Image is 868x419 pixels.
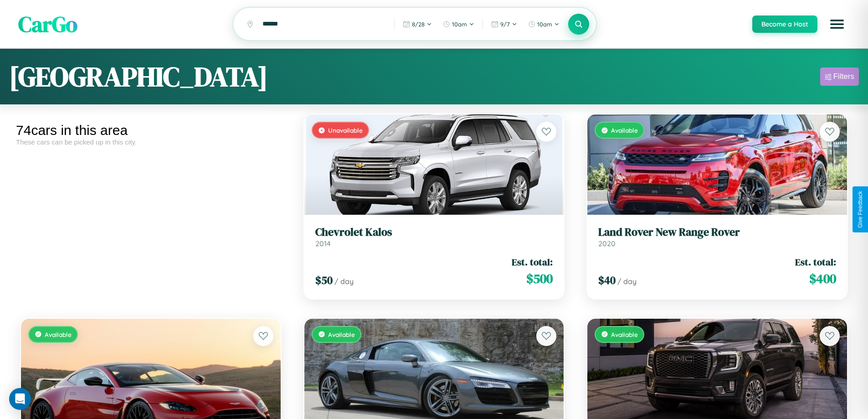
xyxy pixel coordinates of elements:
div: 74 cars in this area [16,123,286,138]
div: Filters [833,72,854,81]
span: $ 500 [526,269,553,288]
span: Available [328,331,355,338]
span: Available [45,331,72,338]
button: 10am [524,17,564,31]
span: Unavailable [328,126,363,134]
div: These cars can be picked up in this city. [16,138,286,146]
span: 10am [452,21,467,28]
button: Open menu [824,11,850,37]
span: Est. total: [795,255,836,269]
span: $ 400 [809,269,836,288]
a: Chevrolet Kalos2014 [315,226,553,248]
span: 2014 [315,239,331,248]
span: 2020 [598,239,616,248]
span: $ 50 [315,273,333,288]
span: 9 / 7 [500,21,510,28]
button: Become a Host [752,16,817,33]
span: Est. total: [512,255,553,269]
button: 10am [438,17,479,31]
h1: [GEOGRAPHIC_DATA] [9,58,268,95]
a: Land Rover New Range Rover2020 [598,226,836,248]
div: Give Feedback [857,191,863,228]
span: / day [617,277,637,286]
button: Filters [820,67,859,86]
span: CarGo [18,9,77,39]
span: / day [334,277,354,286]
h3: Chevrolet Kalos [315,226,553,239]
button: 8/28 [398,17,437,31]
span: 8 / 28 [412,21,425,28]
span: 10am [537,21,552,28]
span: $ 40 [598,273,616,288]
span: Available [611,126,638,134]
span: Available [611,331,638,338]
button: 9/7 [487,17,522,31]
div: Open Intercom Messenger [9,388,31,410]
h3: Land Rover New Range Rover [598,226,836,239]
